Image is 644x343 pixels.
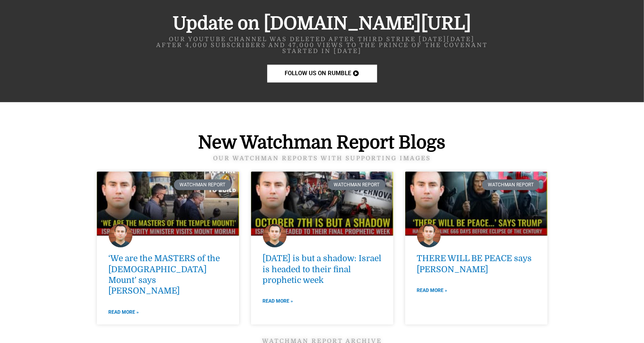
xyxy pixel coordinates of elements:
[263,254,381,285] a: [DATE] is but a shadow: Israel is headed to their final prophetic week
[97,134,548,152] h4: New Watchman Report Blogs
[263,297,293,306] a: Read more about October 7th is but a shadow: Israel is headed to their final prophetic week
[285,71,351,77] span: FOLLOW US ON RUMBLE
[482,180,540,190] div: Watchman Report
[97,15,548,33] h4: Update on [DOMAIN_NAME][URL]
[267,65,377,83] a: FOLLOW US ON RUMBLE
[417,286,448,295] a: Read more about THERE WILL BE PEACE says Trump
[97,37,548,55] h5: Our youtube channel was DELETED AFTER THIRD STRIKE [DATE][DATE] AFTER 4,000 SUBSCRIBERS AND 47,00...
[417,224,441,248] img: Marco
[328,180,385,190] div: Watchman Report
[417,254,532,274] a: THERE WILL BE PEACE says [PERSON_NAME]
[109,254,220,296] a: ‘We are the MASTERS of the [DEMOGRAPHIC_DATA] Mount’ says [PERSON_NAME]
[97,156,548,162] h5: Our watchman reports with supporting images
[263,224,287,248] img: Marco
[109,308,139,317] a: Read more about ‘We are the MASTERS of the Temple Mount’ says Ben-Gvir
[109,224,132,248] img: Marco
[174,180,231,190] div: Watchman Report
